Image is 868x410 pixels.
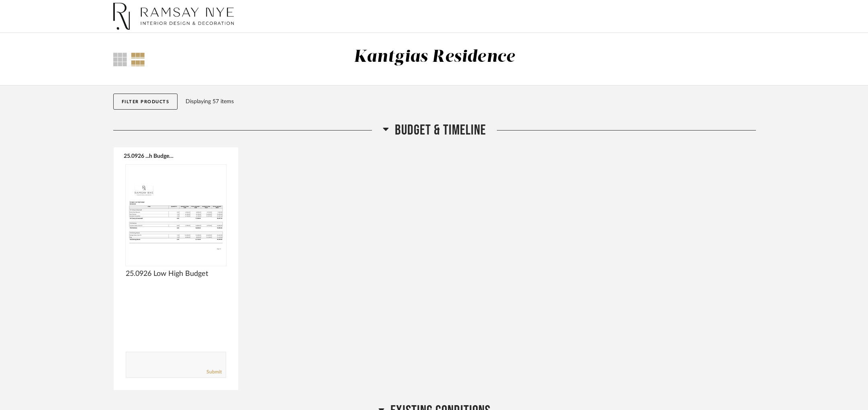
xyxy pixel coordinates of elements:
img: 01f890f0-31dd-4991-9932-d06a81d38327.jpg [113,0,234,33]
div: Kantgias Residence [354,49,515,65]
span: 25.0926 Low High Budget [126,269,226,278]
span: Budget & Timeline [395,122,486,139]
div: Displaying 57 items [186,97,752,106]
button: Filter Products [113,94,178,110]
a: Submit [206,369,222,375]
img: undefined [126,165,226,265]
button: 25.0926 ...h Budget.pdf [124,153,174,159]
